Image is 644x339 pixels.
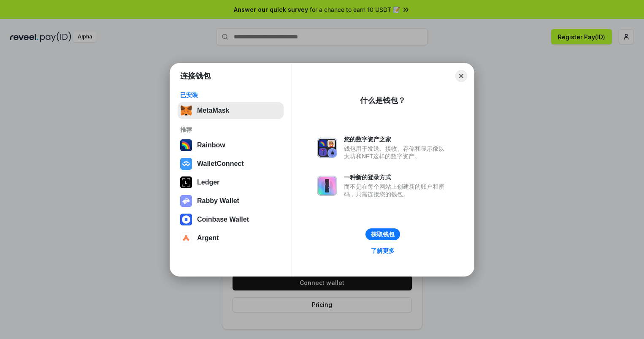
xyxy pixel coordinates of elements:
div: 获取钱包 [371,231,395,238]
div: 已安装 [180,91,281,99]
button: MetaMask [178,102,284,119]
div: Rabby Wallet [197,197,239,205]
div: MetaMask [197,107,229,114]
div: 您的数字资产之家 [344,136,449,143]
button: Rainbow [178,137,284,154]
div: Argent [197,234,219,242]
img: svg+xml,%3Csvg%20width%3D%2228%22%20height%3D%2228%22%20viewBox%3D%220%200%2028%2028%22%20fill%3D... [180,158,192,170]
button: WalletConnect [178,155,284,172]
img: svg+xml,%3Csvg%20width%3D%22120%22%20height%3D%22120%22%20viewBox%3D%220%200%20120%20120%22%20fil... [180,139,192,151]
button: Close [455,70,467,82]
img: svg+xml,%3Csvg%20xmlns%3D%22http%3A%2F%2Fwww.w3.org%2F2000%2Fsvg%22%20fill%3D%22none%22%20viewBox... [317,176,337,196]
img: svg+xml,%3Csvg%20xmlns%3D%22http%3A%2F%2Fwww.w3.org%2F2000%2Fsvg%22%20fill%3D%22none%22%20viewBox... [180,195,192,207]
a: 了解更多 [366,245,400,256]
button: Ledger [178,174,284,191]
div: WalletConnect [197,160,244,168]
img: svg+xml,%3Csvg%20fill%3D%22none%22%20height%3D%2233%22%20viewBox%3D%220%200%2035%2033%22%20width%... [180,105,192,117]
button: Coinbase Wallet [178,211,284,228]
div: Coinbase Wallet [197,216,249,223]
img: svg+xml,%3Csvg%20xmlns%3D%22http%3A%2F%2Fwww.w3.org%2F2000%2Fsvg%22%20width%3D%2228%22%20height%3... [180,176,192,188]
div: 钱包用于发送、接收、存储和显示像以太坊和NFT这样的数字资产。 [344,145,449,160]
button: 获取钱包 [365,228,400,240]
div: 一种新的登录方式 [344,174,449,181]
div: Rainbow [197,141,225,149]
div: 而不是在每个网站上创建新的账户和密码，只需连接您的钱包。 [344,183,449,198]
img: svg+xml,%3Csvg%20width%3D%2228%22%20height%3D%2228%22%20viewBox%3D%220%200%2028%2028%22%20fill%3D... [180,214,192,225]
img: svg+xml,%3Csvg%20xmlns%3D%22http%3A%2F%2Fwww.w3.org%2F2000%2Fsvg%22%20fill%3D%22none%22%20viewBox... [317,138,337,158]
button: Rabby Wallet [178,193,284,209]
button: Argent [178,230,284,247]
h1: 连接钱包 [180,71,211,81]
div: Ledger [197,179,219,186]
img: svg+xml,%3Csvg%20width%3D%2228%22%20height%3D%2228%22%20viewBox%3D%220%200%2028%2028%22%20fill%3D... [180,232,192,244]
div: 了解更多 [371,247,395,255]
div: 什么是钱包？ [360,95,406,106]
div: 推荐 [180,126,281,133]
